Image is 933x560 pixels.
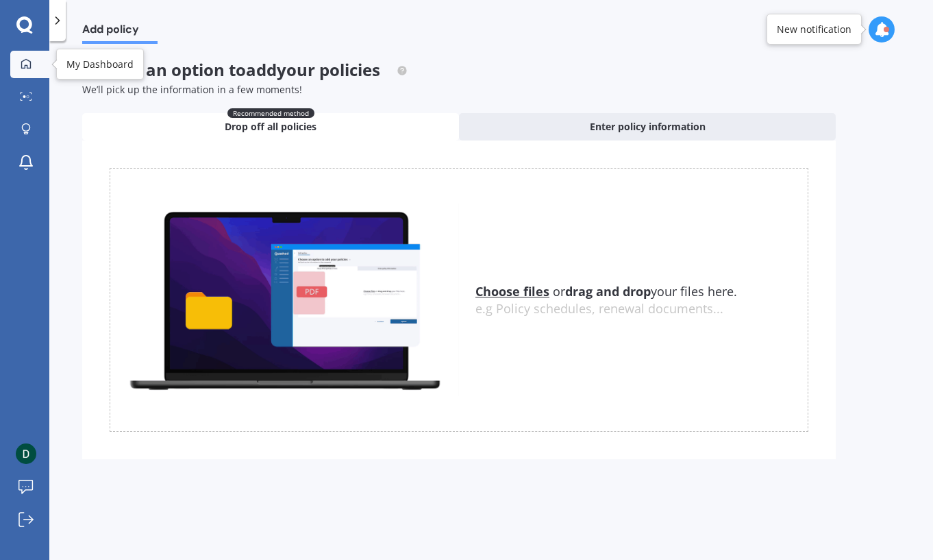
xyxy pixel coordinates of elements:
[590,120,706,134] span: Enter policy information
[82,23,158,41] span: Add policy
[475,302,808,317] div: e.g Policy schedules, renewal documents...
[777,23,851,36] div: New notification
[229,58,380,81] span: to add your policies
[227,108,314,118] span: Recommended method
[110,204,459,396] img: upload.de96410c8ce839c3fdd5.gif
[475,283,549,300] u: Choose files
[225,120,316,134] span: Drop off all policies
[16,443,36,464] img: ACg8ocIBPEBvsTNZCu2w4IkWOBqLTd9d9LXwwgnhMi0y5Z5uR-Slpw=s96-c
[66,58,134,71] div: My Dashboard
[565,283,651,300] b: drag and drop
[82,83,302,96] span: We’ll pick up the information in a few moments!
[82,58,408,81] span: Choose an option
[475,283,737,300] span: or your files here.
